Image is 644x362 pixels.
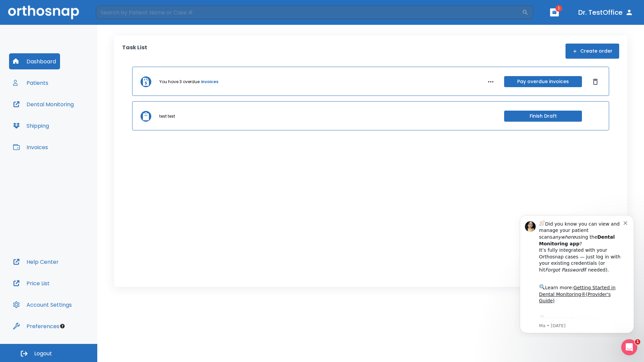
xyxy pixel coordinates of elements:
[504,111,582,122] button: Finish Draft
[9,318,63,334] button: Preferences
[159,79,200,85] p: You have 3 overdue
[504,76,582,87] button: Pay overdue invoices
[114,10,119,16] button: Dismiss notification
[9,118,53,134] button: Shipping
[9,139,52,155] button: Invoices
[159,113,175,119] p: test test
[566,44,619,59] button: Create order
[9,75,52,91] button: Patients
[59,323,65,329] div: Tooltip anchor
[34,350,52,357] span: Logout
[29,114,114,120] p: Message from Ma, sent 5w ago
[635,339,640,345] span: 1
[201,79,218,85] a: invoices
[576,6,636,18] button: Dr. TestOffice
[9,53,60,69] button: Dashboard
[122,44,147,59] p: Task List
[8,5,79,19] img: Orthosnap
[9,96,78,112] button: Dental Monitoring
[555,5,562,12] span: 1
[9,254,63,270] button: Help Center
[29,105,114,139] div: Download the app: | ​ Let us know if you need help getting started!
[9,297,76,313] button: Account Settings
[510,209,644,337] iframe: Intercom notifications message
[590,76,601,87] button: Dismiss
[621,339,637,355] iframe: Intercom live chat
[29,107,89,119] a: App Store
[96,6,522,19] input: Search by Patient Name or Case #
[9,275,54,291] button: Price List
